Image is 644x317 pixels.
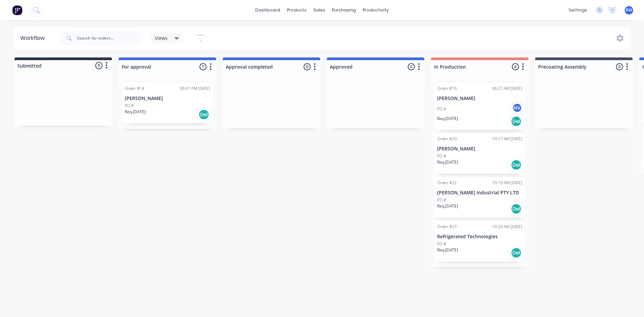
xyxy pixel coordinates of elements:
p: Req. [DATE] [437,116,458,122]
p: PO # [437,197,446,203]
p: PO # [125,103,134,109]
a: dashboard [252,5,284,15]
p: [PERSON_NAME] Industrial PTY LTD [437,190,522,196]
div: Del [511,203,522,214]
div: Order #2010:17 AM [DATE][PERSON_NAME]PO #Req.[DATE]Del [434,133,525,174]
div: 10:20 AM [DATE] [492,224,522,230]
div: Order #14 [125,86,144,92]
div: Del [511,160,522,170]
span: Views [155,34,168,42]
p: Req. [DATE] [437,247,458,253]
div: purchasing [329,5,359,15]
div: Order #22 [437,180,457,186]
div: Order #10 [437,86,457,92]
div: Del [511,116,522,127]
p: PO # [437,241,446,247]
p: Req. [DATE] [437,203,458,209]
div: Workflow [20,34,48,42]
p: [PERSON_NAME] [125,96,210,101]
div: Order #20 [437,136,457,142]
div: productivity [359,5,392,15]
div: Order #1409:01 PM [DATE][PERSON_NAME]PO #Req.[DATE]Del [122,83,213,123]
p: [PERSON_NAME] [437,146,522,152]
div: 10:17 AM [DATE] [492,136,522,142]
div: 06:27 AM [DATE] [492,86,522,92]
div: Order #1006:27 AM [DATE][PERSON_NAME]PO #NVReq.[DATE]Del [434,83,525,130]
div: Order #2310:20 AM [DATE]Refrigerated TechnologiesPO #Req.[DATE]Del [434,221,525,262]
div: 10:19 AM [DATE] [492,180,522,186]
p: PO # [437,106,446,112]
div: sales [310,5,329,15]
div: 09:01 PM [DATE] [180,86,210,92]
p: Refrigerated Technologies [437,234,522,240]
div: Order #23 [437,224,457,230]
div: products [284,5,310,15]
p: PO # [437,153,446,159]
div: Del [198,109,209,120]
div: Order #2210:19 AM [DATE][PERSON_NAME] Industrial PTY LTDPO #Req.[DATE]Del [434,177,525,218]
div: Del [511,247,522,258]
input: Search for orders... [77,31,144,45]
p: Req. [DATE] [125,109,146,115]
p: Req. [DATE] [437,159,458,165]
div: settings [565,5,591,15]
p: [PERSON_NAME] [437,96,522,101]
img: Factory [12,5,22,15]
div: NV [512,103,522,113]
span: RW [626,7,632,13]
